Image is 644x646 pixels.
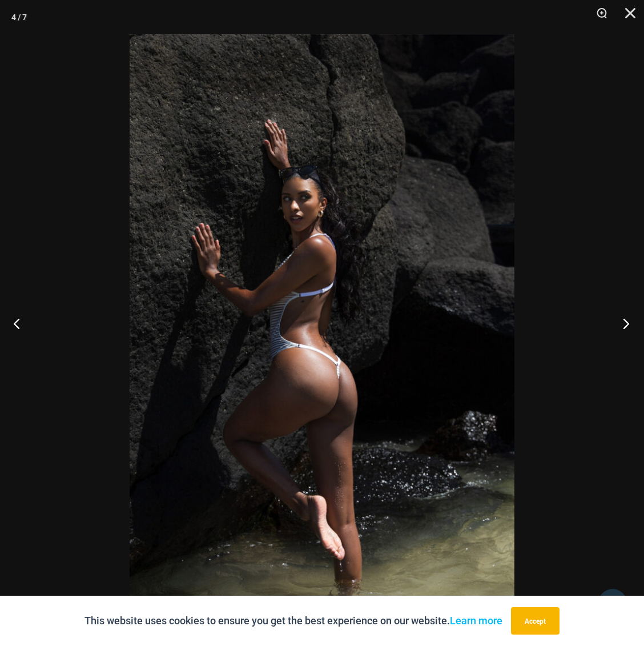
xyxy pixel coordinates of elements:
[11,9,27,26] div: 4 / 7
[601,295,644,352] button: Next
[130,34,514,612] img: Tide Lines White 845 One Piece Monokini 09
[84,612,502,629] p: This website uses cookies to ensure you get the best experience on our website.
[511,607,560,635] button: Accept
[450,615,502,627] a: Learn more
